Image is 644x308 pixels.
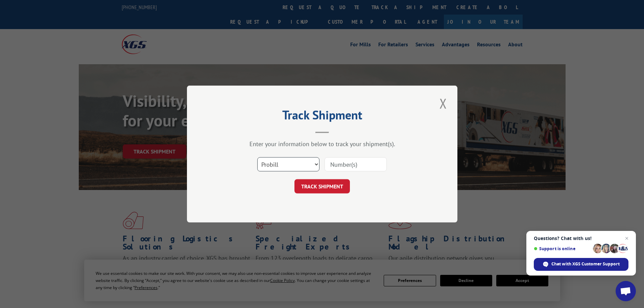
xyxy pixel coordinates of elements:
[221,140,424,148] div: Enter your information below to track your shipment(s).
[534,236,628,241] span: Questions? Chat with us!
[534,258,628,271] span: Chat with XGS Customer Support
[325,157,387,171] input: Number(s)
[616,281,636,301] a: Open chat
[221,110,424,123] h2: Track Shipment
[294,179,350,193] button: TRACK SHIPMENT
[437,94,449,113] button: Close modal
[534,246,591,251] span: Support is online
[551,261,620,267] span: Chat with XGS Customer Support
